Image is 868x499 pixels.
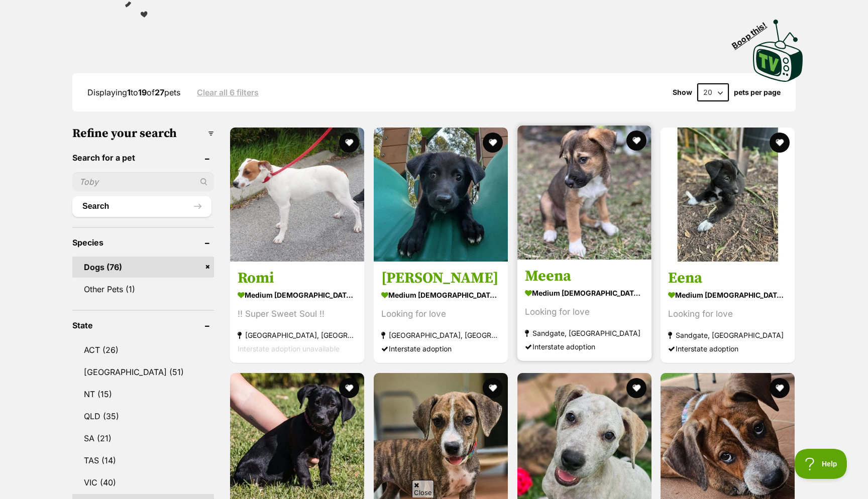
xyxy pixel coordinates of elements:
header: State [72,321,214,330]
h3: [PERSON_NAME] [381,269,500,288]
img: Eena - Border Collie Dog [661,128,795,262]
header: Search for a pet [72,153,214,162]
strong: medium [DEMOGRAPHIC_DATA] Dog [238,288,357,303]
strong: medium [DEMOGRAPHIC_DATA] Dog [525,286,644,301]
strong: medium [DEMOGRAPHIC_DATA] Dog [668,288,787,303]
div: Looking for love [381,308,500,321]
header: Species [72,238,214,247]
a: NT (15) [72,384,214,405]
button: favourite [483,133,503,153]
a: Clear all 6 filters [197,88,259,97]
h3: Eena [668,269,787,288]
a: Dogs (76) [72,257,214,278]
strong: Sandgate, [GEOGRAPHIC_DATA] [668,329,787,342]
iframe: Help Scout Beacon - Open [795,449,848,479]
a: SA (21) [72,428,214,449]
h3: Meena [525,267,644,286]
a: TAS (14) [72,450,214,471]
img: Mina - Border Collie Dog [374,128,508,262]
strong: 19 [138,87,147,97]
strong: Sandgate, [GEOGRAPHIC_DATA] [525,327,644,340]
a: Romi medium [DEMOGRAPHIC_DATA] Dog !! Super Sweet Soul !! [GEOGRAPHIC_DATA], [GEOGRAPHIC_DATA] In... [230,262,364,363]
a: Eena medium [DEMOGRAPHIC_DATA] Dog Looking for love Sandgate, [GEOGRAPHIC_DATA] Interstate adoption [661,262,795,363]
img: Romi - Mixed breed Dog [230,128,364,262]
button: Search [72,196,211,216]
strong: medium [DEMOGRAPHIC_DATA] Dog [381,288,500,303]
a: Meena medium [DEMOGRAPHIC_DATA] Dog Looking for love Sandgate, [GEOGRAPHIC_DATA] Interstate adoption [517,260,652,361]
div: Looking for love [525,306,644,319]
img: Meena - Border Collie Dog [517,126,652,260]
strong: [GEOGRAPHIC_DATA], [GEOGRAPHIC_DATA] [381,329,500,342]
strong: 1 [127,87,131,97]
div: !! Super Sweet Soul !! [238,308,357,321]
button: favourite [770,378,790,398]
button: favourite [626,131,646,151]
div: Looking for love [668,308,787,321]
h3: Romi [238,269,357,288]
button: favourite [339,378,359,398]
strong: 27 [155,87,164,97]
div: Interstate adoption [525,340,644,354]
div: Interstate adoption [668,342,787,356]
a: QLD (35) [72,406,214,427]
a: ACT (26) [72,339,214,360]
a: VIC (40) [72,472,214,493]
span: Boop this! [730,14,777,50]
a: [GEOGRAPHIC_DATA] (51) [72,361,214,383]
div: Interstate adoption [381,342,500,356]
a: [PERSON_NAME] medium [DEMOGRAPHIC_DATA] Dog Looking for love [GEOGRAPHIC_DATA], [GEOGRAPHIC_DATA]... [374,262,508,363]
span: Show [673,88,692,96]
button: favourite [770,133,790,153]
button: favourite [626,378,646,398]
span: Interstate adoption unavailable [238,345,340,353]
img: PetRescue TV logo [753,20,803,82]
strong: [GEOGRAPHIC_DATA], [GEOGRAPHIC_DATA] [238,329,357,342]
button: favourite [339,133,359,153]
h3: Refine your search [72,127,214,141]
label: pets per page [734,88,781,96]
span: Close [412,480,434,497]
span: Displaying to of pets [87,87,180,97]
input: Toby [72,172,214,191]
button: favourite [483,378,503,398]
a: Boop this! [753,11,803,84]
a: Other Pets (1) [72,279,214,300]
